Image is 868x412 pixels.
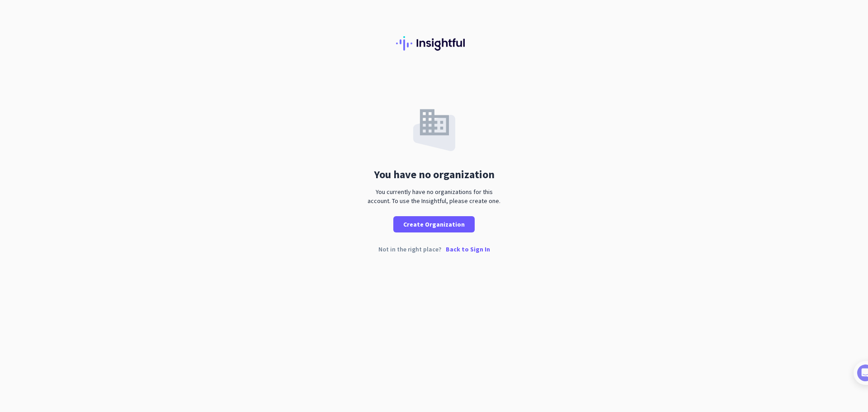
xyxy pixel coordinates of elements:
span: Create Organization [403,220,465,229]
button: Create Organization [393,216,475,232]
img: Insightful [396,36,472,51]
div: You currently have no organizations for this account. To use the Insightful, please create one. [364,187,504,205]
div: You have no organization [374,169,495,180]
p: Back to Sign In [446,246,490,252]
